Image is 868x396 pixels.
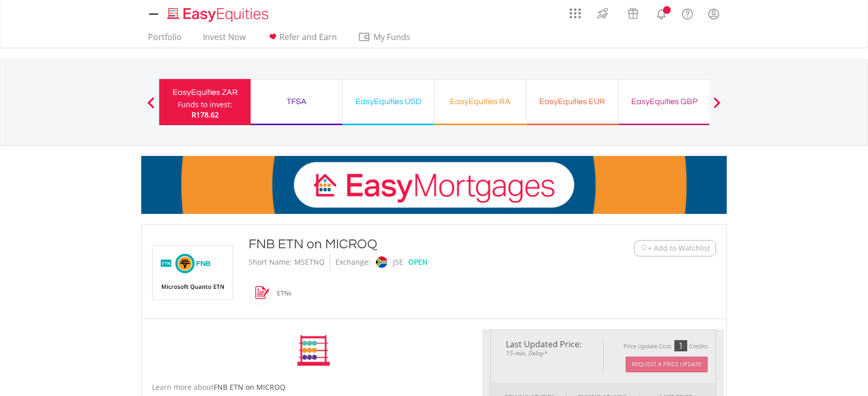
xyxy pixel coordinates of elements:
div: FNB ETN on MICROQ [249,235,571,253]
span: My Funds [358,30,425,44]
span: + Add to Watchlist [648,243,710,253]
div: Funds to invest: [178,100,232,110]
div: Learn more about [152,382,475,392]
span: Refer and Earn [279,31,337,43]
img: grid-menu-icon.svg [570,8,581,19]
div: ETNs [272,281,292,306]
a: FAQ's and Support [674,3,701,23]
a: AppsGrid [563,3,588,19]
span: R178.62 [192,110,219,120]
div: Short Name: [249,253,292,271]
a: Invest Now [199,32,250,48]
img: jse.png [376,256,387,268]
div: OPEN [408,253,428,271]
div: EasyEquities RA [441,94,520,109]
div: EasyEquities USD [349,94,428,109]
div: EasyEquities GBP [625,94,704,109]
a: Vouchers [618,3,648,22]
button: Previous [141,102,161,112]
div: JSE [393,253,403,271]
img: EQU.ZA.MSETNQ.png [154,246,231,300]
button: Watchlist + Add to Watchlist [634,240,716,256]
a: Notifications [648,3,674,23]
a: Portfolio [144,32,186,48]
div: EasyEquities ZAR [165,85,244,100]
span: FNB ETN on MICROQ [214,382,286,392]
img: thrive-v2.svg [594,5,611,22]
a: Home page [163,3,273,23]
a: Refer and Earn [262,32,341,48]
img: EasyMortage Promotion Banner [141,156,727,214]
div: TFSA [257,94,336,109]
img: vouchers-v2.svg [625,5,641,22]
img: EasyEquities_Logo.png [165,6,273,23]
div: MSETNQ [294,253,325,271]
button: Next [707,102,727,112]
a: My Profile [701,3,727,25]
div: Exchange: [335,253,370,271]
div: EasyEquities EUR [533,94,612,109]
img: Watchlist [640,244,648,252]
